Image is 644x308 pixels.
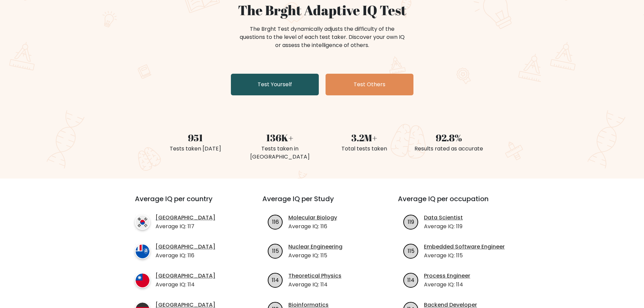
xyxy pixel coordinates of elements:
p: Average IQ: 115 [424,252,505,260]
a: Molecular Biology [288,214,337,222]
h3: Average IQ per occupation [398,195,517,211]
a: [GEOGRAPHIC_DATA] [156,214,215,222]
p: Average IQ: 119 [424,222,463,231]
p: Average IQ: 116 [288,222,337,231]
p: Average IQ: 114 [424,281,470,289]
a: Test Others [326,74,413,95]
a: [GEOGRAPHIC_DATA] [156,243,215,251]
h1: The Brght Adaptive IQ Test [157,2,487,18]
a: Nuclear Engineering [288,243,342,251]
div: Total tests taken [326,145,403,153]
h3: Average IQ per Study [262,195,382,211]
div: Tests taken [DATE] [157,145,234,153]
img: country [135,244,150,259]
p: Average IQ: 117 [156,222,215,231]
p: Average IQ: 114 [288,281,341,289]
text: 115 [408,247,414,255]
p: Average IQ: 116 [156,252,215,260]
img: country [135,273,150,288]
img: country [135,215,150,230]
a: Test Yourself [231,74,319,95]
div: 136K+ [242,131,318,145]
text: 116 [272,218,279,226]
div: 951 [157,131,234,145]
h3: Average IQ per country [135,195,238,211]
text: 115 [272,247,279,255]
a: Data Scientist [424,214,463,222]
div: Results rated as accurate [411,145,487,153]
text: 114 [272,276,279,284]
div: 3.2M+ [326,131,403,145]
div: Tests taken in [GEOGRAPHIC_DATA] [242,145,318,161]
a: [GEOGRAPHIC_DATA] [156,272,215,280]
p: Average IQ: 115 [288,252,342,260]
a: Theoretical Physics [288,272,341,280]
p: Average IQ: 114 [156,281,215,289]
text: 114 [407,276,414,284]
a: Process Engineer [424,272,470,280]
div: The Brght Test dynamically adjusts the difficulty of the questions to the level of each test take... [238,25,407,49]
a: Embedded Software Engineer [424,243,505,251]
div: 92.8% [411,131,487,145]
text: 119 [408,218,414,226]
